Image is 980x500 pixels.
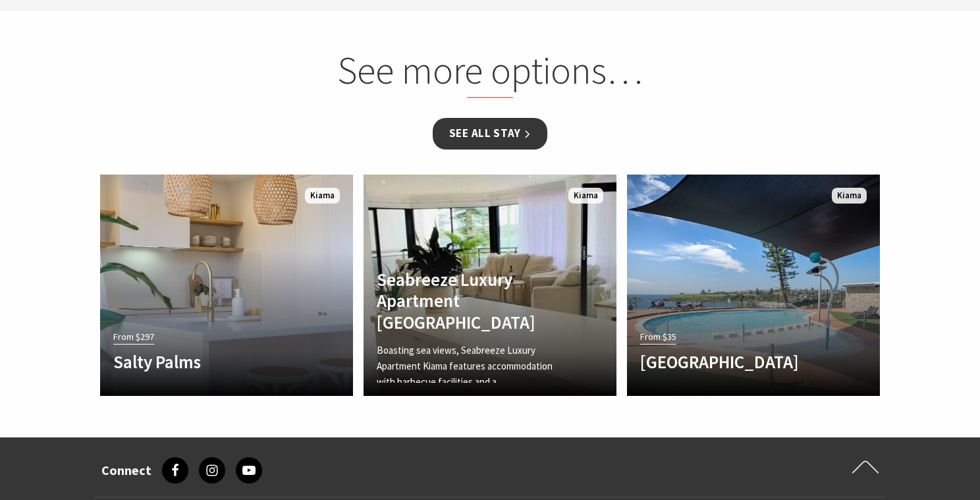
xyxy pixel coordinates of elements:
[113,351,302,372] h4: Salty Palms
[433,118,547,149] a: See all Stay
[832,188,867,204] span: Kiama
[101,462,151,478] h3: Connect
[627,175,880,396] a: From $35 [GEOGRAPHIC_DATA] Kiama
[305,188,340,204] span: Kiama
[377,343,565,390] p: Boasting sea views, Seabreeze Luxury Apartment Kiama features accommodation with barbecue facilit...
[640,351,829,372] h4: [GEOGRAPHIC_DATA]
[640,329,676,345] span: From $35
[364,175,616,396] a: Another Image Used Seabreeze Luxury Apartment [GEOGRAPHIC_DATA] Boasting sea views, Seabreeze Lux...
[113,329,154,345] span: From $297
[239,47,742,99] h2: See more options…
[100,175,353,396] a: From $297 Salty Palms Kiama
[377,269,565,333] h4: Seabreeze Luxury Apartment [GEOGRAPHIC_DATA]
[568,188,603,204] span: Kiama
